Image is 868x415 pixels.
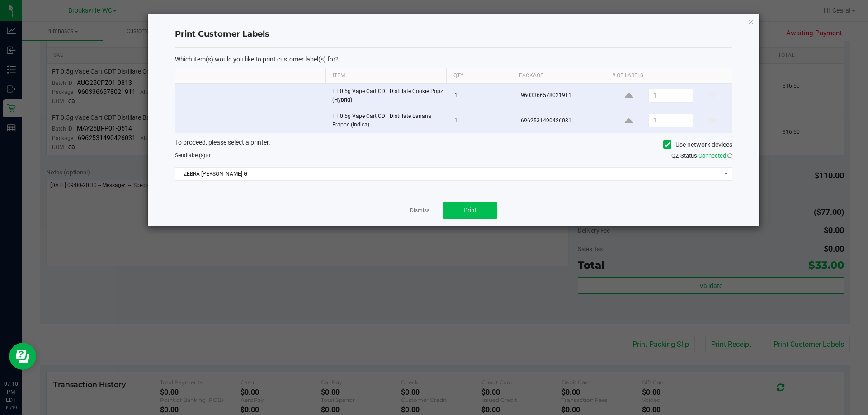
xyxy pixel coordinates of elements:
[671,152,732,159] span: QZ Status:
[175,55,732,63] p: Which item(s) would you like to print customer label(s) for?
[175,28,732,40] h4: Print Customer Labels
[446,68,512,84] th: Qty
[175,152,212,159] span: Send to:
[187,152,205,159] span: label(s)
[175,168,721,180] span: ZEBRA-[PERSON_NAME]-G
[449,108,515,133] td: 1
[327,84,449,108] td: FT 0.5g Vape Cart CDT Distillate Cookie Popz (Hybrid)
[463,206,477,214] span: Print
[512,68,605,84] th: Package
[410,207,429,214] a: Dismiss
[327,108,449,133] td: FT 0.5g Vape Cart CDT Distillate Banana Frappe (Indica)
[515,108,610,133] td: 6962531490426031
[449,84,515,108] td: 1
[663,140,732,149] label: Use network devices
[9,343,36,370] iframe: Resource center
[168,138,739,151] div: To proceed, please select a printer.
[443,202,497,219] button: Print
[515,84,610,108] td: 9603366578021911
[698,152,726,159] span: Connected
[325,68,446,84] th: Item
[605,68,726,84] th: # of labels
